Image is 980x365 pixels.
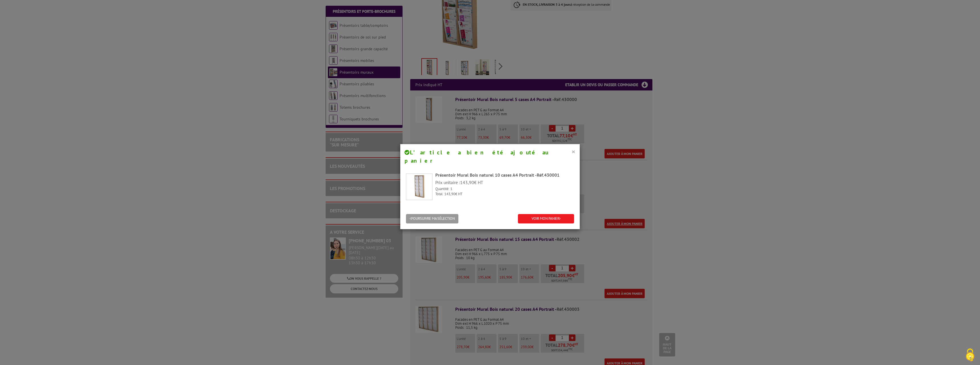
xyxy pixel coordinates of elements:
[460,180,474,185] span: 143,90
[444,191,455,196] span: 143,90
[435,172,574,178] div: Présentoir Mural Bois naturel 10 cases A4 Portrait -
[435,186,574,192] p: Quantité :
[571,148,575,155] button: ×
[450,186,452,191] span: 1
[435,191,574,197] p: Total : € HT
[405,148,575,165] h4: L’article a bien été ajouté au panier
[406,214,458,223] button: POURSUIVRE MA SÉLECTION
[518,214,574,223] a: VOIR MON PANIER
[960,346,980,365] button: Cookies (fenêtre modale)
[963,348,977,362] img: Cookies (fenêtre modale)
[435,179,574,186] p: Prix unitaire : € HT
[537,172,560,178] span: Réf.430001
